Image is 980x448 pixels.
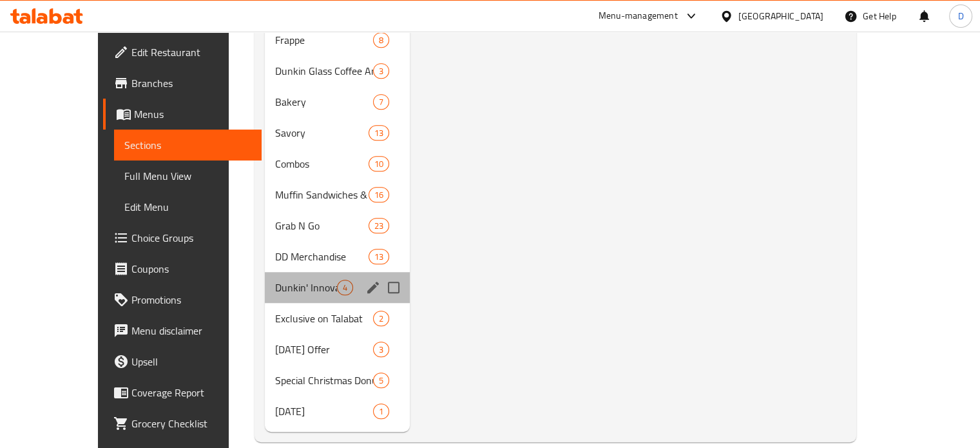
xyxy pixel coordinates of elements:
[275,125,369,141] span: Savory
[275,218,369,233] span: Grab N Go
[103,408,262,439] a: Grocery Checklist
[265,210,410,241] div: Grab N Go23
[275,187,369,202] span: Muffin Sandwiches & Combos
[131,416,251,431] span: Grocery Checklist
[338,282,352,294] span: 4
[374,375,389,387] span: 5
[957,9,963,23] span: D
[265,55,410,86] div: Dunkin Glass Coffee And Drinks Frappes3
[265,24,410,55] div: Frappe8
[275,404,373,419] span: [DATE]
[369,220,389,232] span: 23
[114,161,262,191] a: Full Menu View
[265,148,410,179] div: Combos10
[131,323,251,338] span: Menu disclaimer
[103,315,262,346] a: Menu disclaimer
[131,261,251,277] span: Coupons
[275,63,373,79] span: Dunkin Glass Coffee And Drinks Frappes
[103,253,262,284] a: Coupons
[373,63,389,79] div: items
[337,280,353,295] div: items
[369,189,389,201] span: 16
[114,130,262,161] a: Sections
[374,65,389,77] span: 3
[131,354,251,369] span: Upsell
[369,218,389,233] div: items
[103,37,262,68] a: Edit Restaurant
[369,156,389,171] div: items
[374,96,389,108] span: 7
[373,94,389,110] div: items
[275,342,373,357] span: [DATE] Offer
[265,334,410,365] div: [DATE] Offer3
[373,373,389,388] div: items
[275,156,369,171] span: Combos
[374,405,389,418] span: 1
[103,346,262,377] a: Upsell
[265,272,410,303] div: Dunkin' Innovative Beverages4edit
[275,404,373,419] div: Valentine's Day
[124,168,251,184] span: Full Menu View
[275,280,337,295] span: Dunkin' Innovative Beverages
[275,249,369,264] span: DD Merchandise
[265,396,410,427] div: [DATE]1
[131,230,251,246] span: Choice Groups
[131,292,251,307] span: Promotions
[265,179,410,210] div: Muffin Sandwiches & Combos16
[373,404,389,419] div: items
[265,86,410,117] div: Bakery7
[369,251,389,263] span: 13
[369,125,389,141] div: items
[103,284,262,315] a: Promotions
[103,377,262,408] a: Coverage Report
[114,191,262,222] a: Edit Menu
[131,385,251,400] span: Coverage Report
[265,117,410,148] div: Savory13
[369,187,389,202] div: items
[103,222,262,253] a: Choice Groups
[265,241,410,272] div: DD Merchandise13
[124,137,251,153] span: Sections
[275,342,373,357] div: Ramadan Offer
[275,32,373,48] span: Frappe
[265,303,410,334] div: Exclusive on Talabat2
[369,127,389,139] span: 13
[275,373,373,388] span: Special Christmas Donut
[131,75,251,91] span: Branches
[373,311,389,326] div: items
[374,313,389,325] span: 2
[373,32,389,48] div: items
[373,342,389,357] div: items
[369,249,389,264] div: items
[738,9,823,23] div: [GEOGRAPHIC_DATA]
[374,344,389,356] span: 3
[134,106,251,122] span: Menus
[103,68,262,99] a: Branches
[599,8,678,24] div: Menu-management
[363,278,383,297] button: edit
[103,99,262,130] a: Menus
[275,311,373,326] span: Exclusive on Talabat
[131,44,251,60] span: Edit Restaurant
[374,34,389,46] span: 8
[369,158,389,170] span: 10
[265,365,410,396] div: Special Christmas Donut5
[124,199,251,215] span: Edit Menu
[275,94,373,110] span: Bakery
